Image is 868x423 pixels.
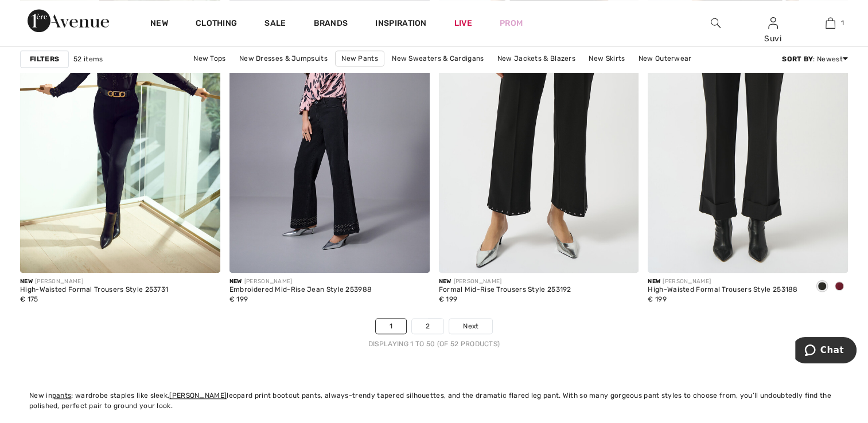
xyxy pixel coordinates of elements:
div: [PERSON_NAME] [20,277,168,286]
a: 2 [412,319,443,334]
div: [PERSON_NAME] [229,277,372,286]
a: Prom [500,17,523,29]
a: Live [454,17,472,29]
a: New Jackets & Blazers [492,51,581,66]
a: New Outerwear [633,51,698,66]
a: New Dresses & Jumpsuits [233,51,333,66]
div: Black [813,277,831,296]
strong: Sort By [782,55,813,63]
span: 52 items [73,54,103,64]
div: High-Waisted Formal Trousers Style 253188 [648,286,797,294]
span: € 199 [648,295,667,303]
div: Merlot [831,277,848,296]
div: Suvi [745,33,801,45]
a: Next [449,319,492,334]
strong: Filters [30,54,59,64]
span: New [439,278,451,285]
span: Inspiration [375,18,426,30]
a: New Tops [188,51,231,66]
nav: Page navigation [20,318,848,349]
div: High-Waisted Formal Trousers Style 253731 [20,286,168,294]
span: New [20,278,33,285]
a: [PERSON_NAME] [169,391,227,399]
a: New Sweaters & Cardigans [386,51,489,66]
div: [PERSON_NAME] [439,277,571,286]
a: 1 [376,319,406,334]
div: : wardrobe staples like sleek, leopard print bootcut pants, always-trendy tapered silhouettes, an... [29,390,839,411]
span: New [229,278,242,285]
div: Formal Mid-Rise Trousers Style 253192 [439,286,571,294]
div: [PERSON_NAME] [648,277,797,286]
span: € 199 [439,295,458,303]
a: Clothing [196,18,237,30]
img: search the website [711,16,721,30]
img: My Info [768,16,778,30]
a: Sale [264,18,286,30]
div: Displaying 1 to 50 (of 52 products) [20,339,848,349]
a: New Skirts [583,51,630,66]
a: Brands [314,18,348,30]
a: New in [29,391,52,399]
div: : Newest [782,54,848,64]
a: pants [52,391,72,399]
span: Next [463,321,478,331]
img: 1ère Avenue [28,9,109,32]
span: 1 [841,18,844,28]
a: 1 [802,16,858,30]
a: Sign In [768,17,778,28]
img: My Bag [826,16,835,30]
a: New [150,18,168,30]
iframe: Opens a widget where you can chat to one of our agents [795,337,857,366]
div: Embroidered Mid-Rise Jean Style 253988 [229,286,372,294]
span: New [648,278,660,285]
a: New Pants [335,50,384,66]
span: € 175 [20,295,38,303]
span: € 199 [229,295,248,303]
